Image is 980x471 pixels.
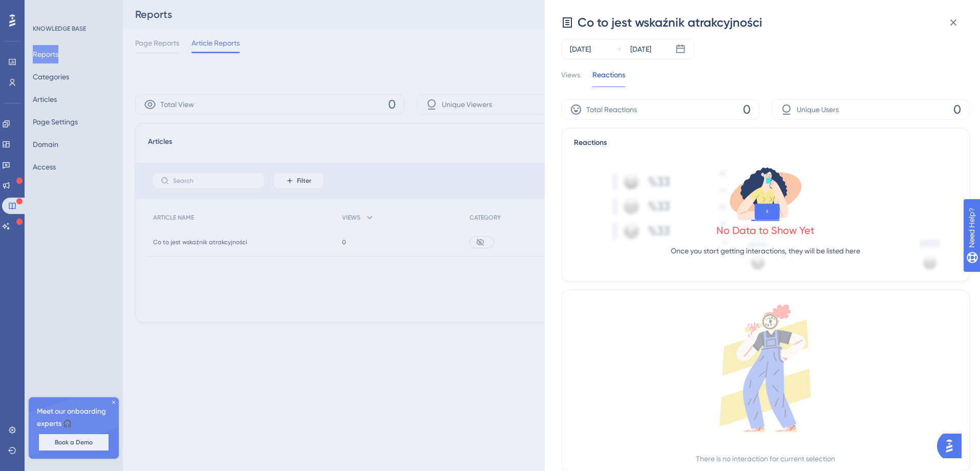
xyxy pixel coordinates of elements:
[937,431,968,461] iframe: UserGuiding AI Assistant Launcher
[716,223,815,238] div: No Data to Show Yet
[574,137,957,149] div: Reactions
[696,453,835,465] div: There is no interaction for current selection
[570,43,591,55] div: [DATE]
[743,101,751,118] span: 0
[671,245,860,257] p: Once you start getting interactions, they will be listed here
[586,103,637,116] span: Total Reactions
[592,69,625,87] div: Reactions
[24,3,64,15] span: Need Help?
[578,14,762,31] span: Co to jest wskaźnik atrakcyjności
[630,43,651,55] div: [DATE]
[953,101,961,118] span: 0
[797,103,839,116] span: Unique Users
[561,69,580,87] div: Views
